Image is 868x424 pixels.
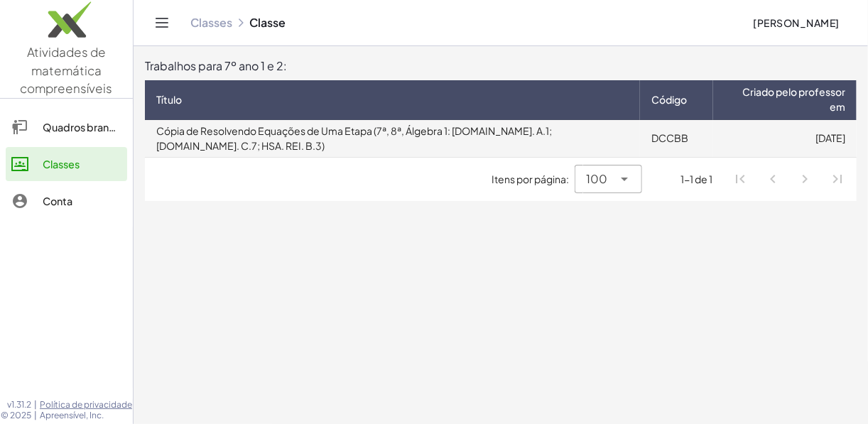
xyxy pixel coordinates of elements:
button: [PERSON_NAME] [742,10,851,36]
span: v1.31.2 [7,399,31,411]
div: Trabalhos para 7º ano 1 e 2: [145,58,857,75]
div: 1-1 de 1 [681,172,713,187]
span: | [34,410,37,421]
font: [PERSON_NAME] [753,16,840,29]
a: Classes [6,147,127,181]
span: © 2025 [1,410,31,421]
span: Título [156,92,182,107]
td: [DATE] [713,120,857,157]
span: | [34,399,37,411]
td: DCCBB [640,120,713,157]
span: Apreensível, Inc. [40,410,132,421]
a: Quadros brancos [6,110,127,144]
td: Cópia de Resolvendo Equações de Uma Etapa (7ª, 8ª, Álgebra 1: [DOMAIN_NAME]. A.1; [DOMAIN_NAME]. ... [145,120,640,157]
a: Classes [190,16,232,30]
span: Itens por página: [492,172,575,187]
nav: Navegação de paginação [725,163,854,196]
a: Conta [6,184,127,218]
button: Alternar de navegação [151,11,173,34]
div: Quadros brancos [43,119,121,136]
font: 100 [586,171,607,186]
a: Política de privacidade [40,399,132,411]
div: Conta [43,192,121,210]
span: Criado pelo professor em [739,85,845,114]
span: Código [651,92,687,107]
div: Classes [43,156,121,173]
span: Atividades de matemática compreensíveis [21,44,113,96]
